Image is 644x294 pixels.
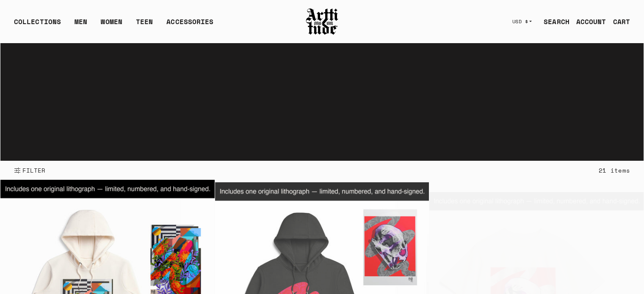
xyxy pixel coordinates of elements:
a: ACCOUNT [569,13,606,30]
div: CART [613,16,630,27]
img: Arttitude [305,7,339,36]
div: 21 items [599,165,630,175]
div: COLLECTIONS [14,16,61,33]
ul: Main navigation [7,16,220,33]
button: USD $ [507,12,537,31]
span: USD $ [512,18,528,25]
a: WOMEN [101,16,122,33]
button: Show filters [14,161,46,180]
a: TEEN [136,16,153,33]
video: Your browser does not support the video tag. [0,43,644,161]
span: FILTER [21,166,46,175]
a: Open cart [606,13,630,30]
div: ACCESSORIES [166,16,213,33]
a: SEARCH [537,13,569,30]
a: MEN [75,16,87,33]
